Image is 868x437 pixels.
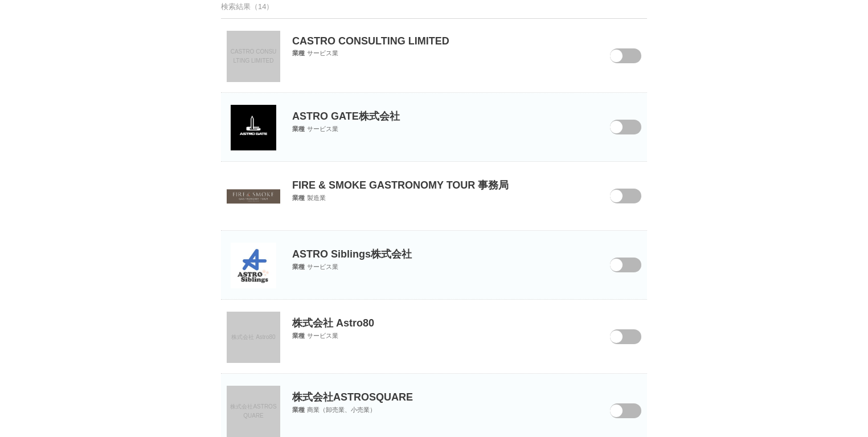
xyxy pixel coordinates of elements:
[231,48,277,64] span: CASTRO CONSULTING LIMITED
[292,332,305,339] span: 業種
[307,194,326,201] span: 製造業
[230,403,276,419] span: 株式会社ASTROSQUARE
[292,194,305,201] span: 業種
[221,162,647,192] p: FIRE & SMOKE GASTRONOMY TOUR 事務局
[227,386,280,437] a: 株式会社ASTROSQUARE
[227,31,280,82] a: CASTRO CONSULTING LIMITED
[292,263,305,270] span: 業種
[221,93,647,123] p: ASTRO GATE株式会社
[227,312,280,363] a: 株式会社 Astro80
[221,19,647,47] p: CASTRO CONSULTING LIMITED
[221,374,647,404] p: 株式会社ASTROSQUARE
[231,243,276,288] img: 50b2d9e27df82e7b25084da27412fd50-6ebac1d63e47deed659647590639a4a0.jpeg
[307,50,338,56] span: サービス業
[307,406,376,413] span: 商業（卸売業、小売業）
[221,231,647,261] p: ASTRO Siblings株式会社
[292,50,305,56] span: 業種
[231,105,276,150] img: c164c83fd6eed1834ccf66a0d1a411f7-f94a37e46103c94d69c09f1e290babe3.png
[227,189,280,203] img: e77a955e2705ad7575382a299cbbfb0a-0d64e97b35568f57ce2e91e9e08bf25e.jpeg
[307,332,338,339] span: サービス業
[292,406,305,413] span: 業種
[292,125,305,132] span: 業種
[221,300,647,330] p: 株式会社 Astro80
[231,334,275,340] span: 株式会社 Astro80
[307,125,338,132] span: サービス業
[307,263,338,270] span: サービス業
